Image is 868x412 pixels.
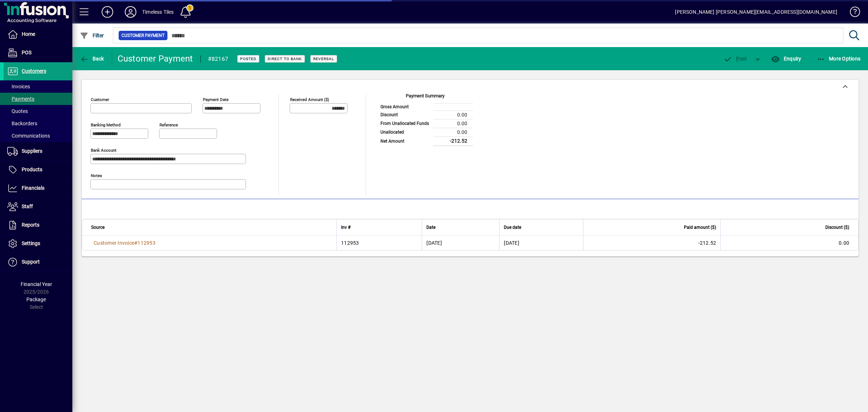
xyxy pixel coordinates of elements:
span: Customer Payment [122,32,165,39]
a: Financials [4,179,72,197]
a: Quotes [4,105,72,117]
a: Invoices [4,80,72,93]
span: More Options [817,56,861,62]
span: Financial Year [21,281,52,287]
span: Customer Invoice [94,240,134,246]
span: Reports [22,222,39,228]
td: Discount [377,110,433,119]
button: Add [96,5,119,18]
td: -212.52 [433,136,473,146]
span: Communications [7,133,50,139]
span: Support [22,259,40,265]
div: #82167 [208,53,229,65]
button: More Options [815,52,863,65]
span: Package [26,297,46,302]
span: Backorders [7,121,37,126]
td: -212.52 [583,236,721,250]
span: Due date [504,223,521,231]
td: 0.00 [433,110,473,119]
a: Suppliers [4,142,72,160]
span: Financials [22,185,44,191]
span: Quotes [7,108,28,114]
td: 0.00 [720,236,858,250]
button: Filter [78,29,106,42]
span: P [736,56,739,62]
span: Enquiry [771,56,801,62]
span: Invoices [7,84,30,89]
span: Back [80,56,104,62]
span: Discount ($) [825,223,849,231]
span: Direct to bank [268,56,302,61]
span: Filter [80,33,104,38]
span: Home [22,31,35,37]
span: POS [22,50,31,55]
td: 0.00 [433,128,473,136]
span: Inv # [341,223,350,231]
span: ost [724,56,747,62]
span: Staff [22,203,33,209]
a: Staff [4,198,72,216]
td: [DATE] [499,236,583,250]
a: Products [4,161,72,179]
td: Net Amount [377,136,433,146]
mat-label: Bank Account [91,148,116,153]
mat-label: Banking method [91,122,121,127]
td: Unallocated [377,128,433,136]
button: Back [78,52,106,65]
span: Payments [7,96,34,102]
td: 0.00 [433,119,473,128]
div: Customer Payment [118,53,193,64]
span: Reversal [313,56,334,61]
span: Posted [240,56,256,61]
div: [PERSON_NAME] [PERSON_NAME][EMAIL_ADDRESS][DOMAIN_NAME] [675,6,837,18]
app-page-header-button: Back [72,52,112,65]
span: Products [22,167,42,172]
div: Timeless Tiles [142,6,174,18]
a: Support [4,253,72,271]
app-page-summary-card: Payment Summary [377,94,473,146]
td: From Unallocated Funds [377,119,433,128]
span: Settings [22,240,40,246]
div: Payment Summary [377,92,473,103]
a: POS [4,44,72,62]
span: Customers [22,68,46,74]
mat-label: Received Amount ($) [290,97,329,102]
button: Post [720,52,751,65]
mat-label: Payment Date [203,97,229,102]
a: Backorders [4,117,72,130]
mat-label: Customer [91,97,109,102]
mat-label: Reference [159,122,178,127]
a: Customer Invoice#112953 [91,239,158,247]
a: Payments [4,93,72,105]
span: Date [426,223,435,231]
td: 112953 [336,236,422,250]
span: Source [91,223,105,231]
td: [DATE] [422,236,499,250]
a: Communications [4,130,72,142]
span: Paid amount ($) [684,223,716,231]
span: 112953 [137,240,156,246]
a: Reports [4,216,72,234]
td: Gross Amount [377,103,433,110]
a: Knowledge Base [844,1,859,25]
button: Enquiry [769,52,803,65]
mat-label: Notes [91,173,102,178]
span: Suppliers [22,148,42,154]
a: Home [4,25,72,43]
a: Settings [4,235,72,253]
button: Profile [119,5,142,18]
span: # [134,240,137,246]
